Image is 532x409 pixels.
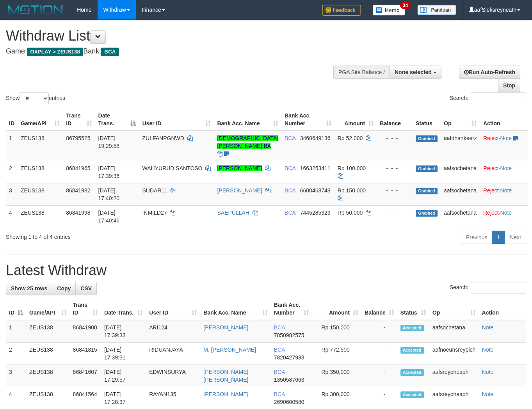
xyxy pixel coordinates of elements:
[338,210,363,216] span: Rp 50.000
[26,320,70,343] td: ZEUS138
[505,231,526,244] a: Next
[450,282,526,293] label: Search:
[75,282,97,295] a: CSV
[203,369,248,383] a: [PERSON_NAME] [PERSON_NAME]
[66,165,90,171] span: 86841965
[26,343,70,365] td: ZEUS138
[98,210,120,224] span: [DATE] 17:40:46
[146,298,200,320] th: User ID: activate to sort column ascending
[429,343,479,365] td: aafnoeunsreypich
[95,108,139,131] th: Date Trans.: activate to sort column descending
[338,165,366,171] span: Rp 100.000
[146,320,200,343] td: ARI124
[6,298,26,320] th: ID: activate to sort column descending
[312,320,361,343] td: Rp 150,000
[217,165,262,171] a: [PERSON_NAME]
[26,365,70,387] td: ZEUS138
[6,320,26,343] td: 1
[471,282,526,293] input: Search:
[441,205,480,228] td: aafsochetana
[482,324,494,331] a: Note
[11,285,47,292] span: Show 25 rows
[217,210,249,216] a: SAEPULLAH
[6,4,65,16] img: MOTION_logo.png
[6,131,18,161] td: 1
[400,347,424,354] span: Accepted
[416,135,438,142] span: Grabbed
[57,285,71,292] span: Copy
[70,365,101,387] td: 86841607
[274,347,285,353] span: BCA
[20,92,49,104] select: Showentries
[6,92,65,104] label: Show entries
[480,183,528,205] td: ·
[139,108,214,131] th: User ID: activate to sort column ascending
[98,135,120,149] span: [DATE] 19:29:58
[203,324,248,331] a: [PERSON_NAME]
[146,365,200,387] td: EDWINSURYA
[18,205,63,228] td: ZEUS138
[6,343,26,365] td: 2
[142,187,167,194] span: SUDAR11
[300,135,331,141] span: Copy 3460649136 to clipboard
[480,161,528,183] td: ·
[380,134,409,142] div: - - -
[492,231,505,244] a: 1
[70,343,101,365] td: 86841815
[80,285,92,292] span: CSV
[101,320,146,343] td: [DATE] 17:39:33
[400,325,424,331] span: Accepted
[63,108,95,131] th: Trans ID: activate to sort column ascending
[101,365,146,387] td: [DATE] 17:29:57
[274,369,285,375] span: BCA
[483,187,499,194] a: Reject
[66,135,90,141] span: 86795525
[274,324,285,331] span: BCA
[450,92,526,104] label: Search:
[483,135,499,141] a: Reject
[203,391,248,397] a: [PERSON_NAME]
[6,28,347,44] h1: Withdraw List
[312,365,361,387] td: Rp 350,000
[6,282,52,295] a: Show 25 rows
[413,108,441,131] th: Status
[146,343,200,365] td: RIDUANJAYA
[361,320,397,343] td: -
[441,161,480,183] td: aafsochetana
[66,210,90,216] span: 86841998
[6,263,526,278] h1: Latest Withdraw
[333,66,390,79] div: PGA Site Balance /
[498,79,520,92] a: Stop
[400,2,411,9] span: 34
[429,320,479,343] td: aafsochetana
[335,108,377,131] th: Amount: activate to sort column ascending
[98,187,120,201] span: [DATE] 17:40:20
[217,135,278,149] a: [DEMOGRAPHIC_DATA][PERSON_NAME] BA
[479,298,526,320] th: Action
[274,391,285,397] span: BCA
[274,399,304,405] span: Copy 2690600580 to clipboard
[338,135,363,141] span: Rp 52.000
[285,187,295,194] span: BCA
[6,365,26,387] td: 3
[380,164,409,172] div: - - -
[300,187,331,194] span: Copy 6600468748 to clipboard
[461,231,492,244] a: Previous
[390,66,441,79] button: None selected
[417,5,456,15] img: panduan.png
[6,230,216,241] div: Showing 1 to 4 of 4 entries
[416,165,438,172] span: Grabbed
[429,365,479,387] td: aafsreypheaph
[400,369,424,376] span: Accepted
[380,187,409,194] div: - - -
[361,365,397,387] td: -
[483,165,499,171] a: Reject
[500,187,512,194] a: Note
[500,210,512,216] a: Note
[142,135,184,141] span: ZULFANPGNWD
[52,282,76,295] a: Copy
[483,210,499,216] a: Reject
[6,48,347,55] h4: Game: Bank:
[377,108,413,131] th: Balance
[203,347,256,353] a: M. [PERSON_NAME]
